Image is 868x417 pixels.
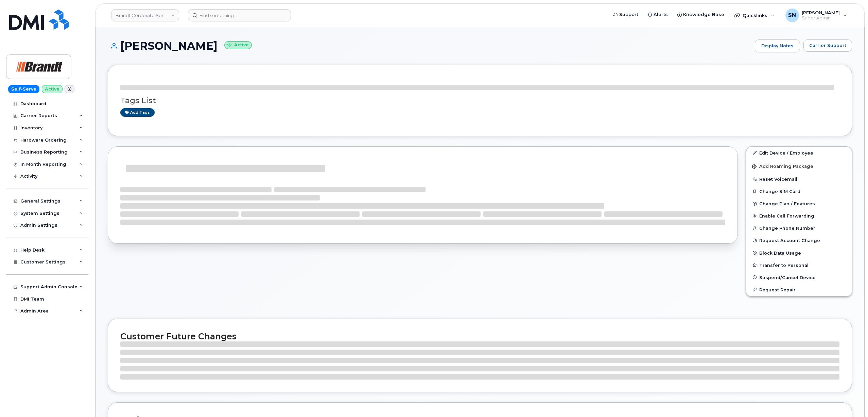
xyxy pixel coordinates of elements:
[746,259,852,271] button: Transfer to Personal
[759,275,816,280] span: Suspend/Cancel Device
[224,41,252,49] small: Active
[746,210,852,222] button: Enable Call Forwarding
[759,213,814,219] span: Enable Call Forwarding
[746,247,852,259] button: Block Data Usage
[759,201,815,206] span: Change Plan / Features
[746,185,852,197] button: Change SIM Card
[108,40,751,52] h1: [PERSON_NAME]
[120,331,839,341] h2: Customer Future Changes
[746,159,852,173] button: Add Roaming Package
[746,147,852,159] a: Edit Device / Employee
[809,42,846,49] span: Carrier Support
[746,222,852,234] button: Change Phone Number
[746,234,852,246] button: Request Account Change
[746,284,852,296] button: Request Repair
[746,173,852,185] button: Reset Voicemail
[746,271,852,284] button: Suspend/Cancel Device
[120,108,155,117] a: Add tags
[755,39,800,52] a: Display Notes
[746,197,852,210] button: Change Plan / Features
[120,96,839,105] h3: Tags List
[752,164,813,170] span: Add Roaming Package
[803,39,852,52] button: Carrier Support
